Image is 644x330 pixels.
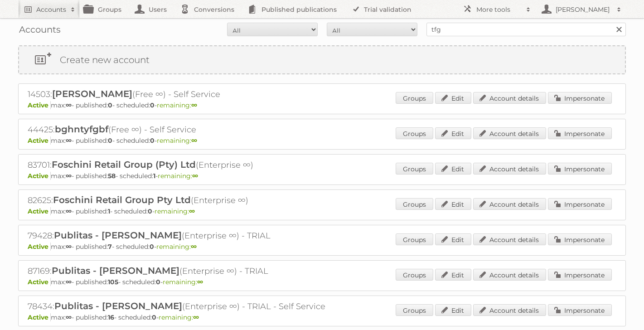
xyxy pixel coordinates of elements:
h2: Accounts [36,5,66,14]
span: Active [28,136,51,145]
strong: ∞ [191,101,197,109]
p: max: - published: - scheduled: - [28,101,616,109]
strong: ∞ [197,278,203,286]
strong: 0 [108,101,112,109]
a: Account details [473,233,546,245]
a: Impersonate [548,92,612,104]
span: Foschini Retail Group Pty Ltd [53,194,191,205]
a: Groups [396,198,433,210]
strong: ∞ [189,207,195,215]
strong: 0 [156,278,160,286]
strong: ∞ [191,243,197,251]
strong: ∞ [66,207,72,215]
strong: ∞ [193,313,199,321]
p: max: - published: - scheduled: - [28,172,616,180]
strong: 1 [153,172,155,180]
strong: 7 [108,243,112,251]
span: bghntyfgbf [55,124,108,135]
a: Impersonate [548,198,612,210]
span: Active [28,313,51,321]
p: max: - published: - scheduled: - [28,136,616,145]
a: Groups [396,163,433,175]
span: remaining: [159,313,199,321]
a: Impersonate [548,233,612,245]
strong: ∞ [66,136,72,145]
a: Create new account [19,46,625,73]
p: max: - published: - scheduled: - [28,313,616,321]
p: max: - published: - scheduled: - [28,207,616,215]
span: remaining: [155,207,195,215]
a: Impersonate [548,163,612,175]
strong: ∞ [66,101,72,109]
a: Edit [435,163,471,175]
h2: 79428: (Enterprise ∞) - TRIAL [28,230,345,242]
span: remaining: [158,172,198,180]
a: Account details [473,198,546,210]
span: Publitas - [PERSON_NAME] [52,265,179,276]
a: Edit [435,269,471,281]
a: Groups [396,304,433,316]
span: Active [28,101,51,109]
a: Account details [473,304,546,316]
a: Account details [473,92,546,104]
a: Edit [435,92,471,104]
a: Edit [435,198,471,210]
a: Impersonate [548,127,612,139]
strong: 16 [108,313,114,321]
h2: 82625: (Enterprise ∞) [28,194,345,206]
h2: 44425: (Free ∞) - Self Service [28,124,345,136]
span: remaining: [157,136,197,145]
strong: ∞ [66,278,72,286]
span: remaining: [157,101,197,109]
span: remaining: [156,243,197,251]
strong: 105 [108,278,118,286]
strong: 0 [150,101,155,109]
h2: [PERSON_NAME] [553,5,612,14]
a: Edit [435,233,471,245]
strong: ∞ [66,313,72,321]
a: Edit [435,127,471,139]
span: Foschini Retail Group (Pty) Ltd [52,159,196,170]
a: Account details [473,163,546,175]
p: max: - published: - scheduled: - [28,243,616,251]
strong: ∞ [66,243,72,251]
strong: 0 [150,136,155,145]
strong: 1 [108,207,110,215]
strong: 0 [148,207,152,215]
h2: 83701: (Enterprise ∞) [28,159,345,171]
a: Impersonate [548,269,612,281]
a: Groups [396,127,433,139]
span: remaining: [163,278,203,286]
span: [PERSON_NAME] [52,88,132,99]
a: Account details [473,127,546,139]
a: Account details [473,269,546,281]
strong: 0 [108,136,112,145]
span: Active [28,207,51,215]
span: Publitas - [PERSON_NAME] [54,230,182,241]
strong: ∞ [192,172,198,180]
span: Active [28,278,51,286]
strong: ∞ [66,172,72,180]
strong: 0 [152,313,156,321]
span: Publitas - [PERSON_NAME] [54,301,182,311]
h2: 87169: (Enterprise ∞) - TRIAL [28,265,345,277]
h2: 78434: (Enterprise ∞) - TRIAL - Self Service [28,301,345,312]
span: Active [28,243,51,251]
a: Impersonate [548,304,612,316]
strong: 0 [150,243,154,251]
h2: More tools [476,5,522,14]
p: max: - published: - scheduled: - [28,278,616,286]
a: Edit [435,304,471,316]
h2: 14503: (Free ∞) - Self Service [28,88,345,100]
a: Groups [396,92,433,104]
a: Groups [396,233,433,245]
span: Active [28,172,51,180]
strong: ∞ [191,136,197,145]
strong: 58 [108,172,116,180]
a: Groups [396,269,433,281]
